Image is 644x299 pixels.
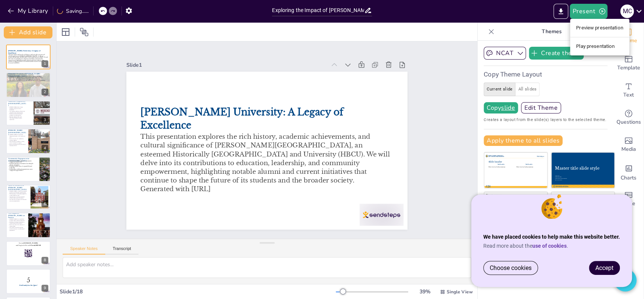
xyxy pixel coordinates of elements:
li: Play presentation [570,40,629,52]
strong: We have placed cookies to help make this website better. [483,234,620,240]
span: Accept [595,264,613,271]
span: Choose cookies [490,264,532,271]
a: use of cookies [532,243,567,249]
p: Read more about the . [483,243,620,249]
li: Preview presentation [570,22,629,34]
